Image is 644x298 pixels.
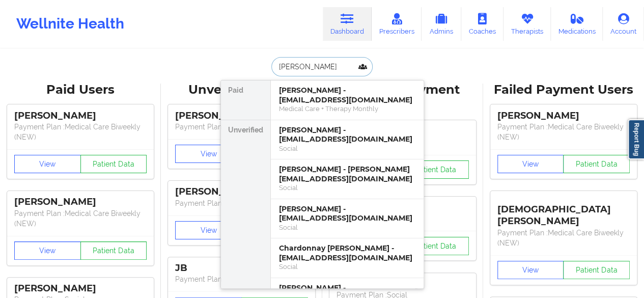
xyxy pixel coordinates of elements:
[563,261,630,279] button: Patient Data
[497,196,630,227] div: [DEMOGRAPHIC_DATA][PERSON_NAME]
[175,186,307,198] div: [PERSON_NAME]
[168,82,315,98] div: Unverified Users
[279,165,415,183] div: [PERSON_NAME] - [PERSON_NAME][EMAIL_ADDRESS][DOMAIN_NAME]
[80,155,147,173] button: Patient Data
[14,122,147,142] p: Payment Plan : Medical Care Biweekly (NEW)
[323,7,372,41] a: Dashboard
[563,155,630,173] button: Patient Data
[14,283,147,294] div: [PERSON_NAME]
[175,122,307,132] p: Payment Plan : Unmatched Plan
[503,7,551,41] a: Therapists
[175,198,307,208] p: Payment Plan : Unmatched Plan
[372,7,422,41] a: Prescribers
[279,243,415,262] div: Chardonnay [PERSON_NAME] - [EMAIL_ADDRESS][DOMAIN_NAME]
[14,196,147,208] div: [PERSON_NAME]
[497,110,630,122] div: [PERSON_NAME]
[14,110,147,122] div: [PERSON_NAME]
[402,237,469,255] button: Patient Data
[279,204,415,223] div: [PERSON_NAME] - [EMAIL_ADDRESS][DOMAIN_NAME]
[497,228,630,248] p: Payment Plan : Medical Care Biweekly (NEW)
[497,261,564,279] button: View
[14,208,147,229] p: Payment Plan : Medical Care Biweekly (NEW)
[221,80,270,120] div: Paid
[7,82,154,98] div: Paid Users
[490,82,637,98] div: Failed Payment Users
[279,262,415,271] div: Social
[279,104,415,113] div: Medical Care + Therapy Monthly
[14,155,81,173] button: View
[279,86,415,104] div: [PERSON_NAME] - [EMAIL_ADDRESS][DOMAIN_NAME]
[422,7,461,41] a: Admins
[603,7,644,41] a: Account
[402,160,469,179] button: Patient Data
[175,262,307,274] div: JB
[279,183,415,192] div: Social
[628,119,644,159] a: Report Bug
[279,144,415,153] div: Social
[461,7,503,41] a: Coaches
[175,221,242,239] button: View
[497,122,630,142] p: Payment Plan : Medical Care Biweekly (NEW)
[551,7,603,41] a: Medications
[497,155,564,173] button: View
[279,125,415,144] div: [PERSON_NAME] - [EMAIL_ADDRESS][DOMAIN_NAME]
[279,223,415,232] div: Social
[175,145,242,163] button: View
[80,241,147,260] button: Patient Data
[14,241,81,260] button: View
[175,274,307,284] p: Payment Plan : Unmatched Plan
[175,110,307,122] div: [PERSON_NAME]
